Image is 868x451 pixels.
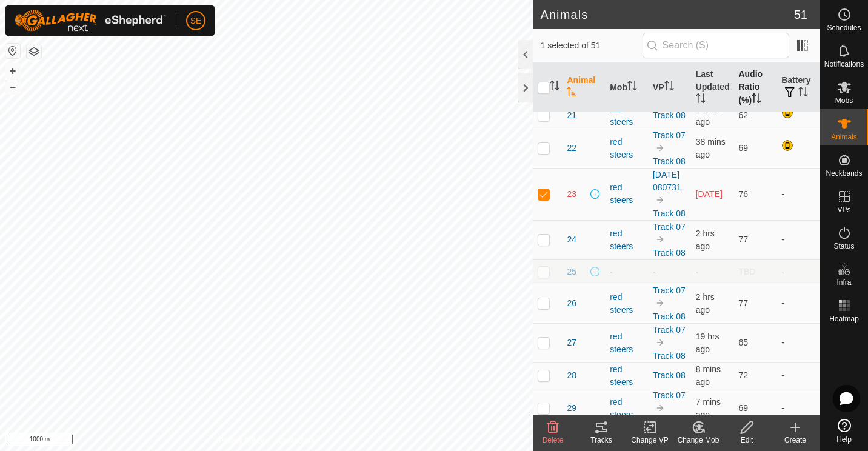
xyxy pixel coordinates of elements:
td: - [776,259,820,284]
td: - [776,220,820,259]
a: Track 07 [653,390,686,400]
span: 65 [738,338,748,347]
span: 29 [567,402,576,415]
input: Search (S) [643,33,789,58]
img: to [655,235,665,244]
div: Change VP [626,435,674,446]
h2: Animals [540,7,793,22]
span: Notifications [824,61,864,68]
span: 27 Aug 2025, 11:35 am [696,397,721,419]
p-sorticon: Activate to sort [752,95,761,105]
p-sorticon: Activate to sort [627,82,637,92]
span: 26 [567,297,576,310]
div: - [610,266,643,278]
span: 27 Aug 2025, 11:05 am [696,137,726,159]
th: Mob [605,63,648,112]
span: VPs [837,206,850,213]
app-display-virtual-paddock-transition: - [653,267,656,276]
span: 26 Aug 2025, 8:35 am [696,189,723,199]
span: 69 [738,403,748,413]
span: 69 [738,143,748,153]
td: - [776,389,820,428]
span: Infra [836,279,851,286]
a: Track 08 [653,156,686,166]
p-sorticon: Activate to sort [567,89,576,98]
div: red steers [610,363,643,389]
div: red steers [610,330,643,356]
span: - [696,267,699,276]
div: Tracks [577,435,626,446]
span: 62 [738,110,748,120]
th: Animal [562,63,605,112]
span: Animals [831,133,857,141]
span: 27 Aug 2025, 11:35 am [696,364,721,387]
span: Schedules [827,24,861,32]
p-sorticon: Activate to sort [550,82,559,92]
div: Change Mob [674,435,723,446]
div: Edit [723,435,771,446]
span: 22 [567,142,576,155]
img: Gallagher Logo [15,10,166,32]
img: to [655,338,665,347]
button: + [5,64,20,78]
span: 27 Aug 2025, 11:35 am [696,104,721,127]
a: Privacy Policy [219,435,264,446]
span: Status [833,242,854,250]
div: red steers [610,227,643,253]
span: 77 [738,235,748,244]
span: 26 Aug 2025, 4:05 pm [696,332,719,354]
a: Track 07 [653,325,686,335]
span: Heatmap [829,315,859,322]
a: Track 07 [653,286,686,295]
div: red steers [610,136,643,161]
span: 23 [567,188,576,201]
span: 24 [567,233,576,246]
a: Track 08 [653,110,686,120]
p-sorticon: Activate to sort [798,89,808,98]
a: Track 08 [653,351,686,361]
div: red steers [610,103,643,129]
span: Help [836,436,852,443]
span: SE [190,15,202,27]
a: Track 08 [653,370,686,380]
span: Neckbands [826,170,862,177]
div: red steers [610,291,643,316]
th: Battery [776,63,820,112]
span: TBD [738,267,755,276]
span: 72 [738,370,748,380]
img: to [655,195,665,205]
th: VP [648,63,691,112]
a: Track 08 [653,312,686,321]
span: 51 [794,5,807,24]
th: Last Updated [691,63,734,112]
th: Audio Ratio (%) [733,63,776,112]
span: 28 [567,369,576,382]
a: Track 08 [653,209,686,218]
div: red steers [610,181,643,207]
p-sorticon: Activate to sort [664,82,674,92]
a: Contact Us [278,435,314,446]
span: 27 [567,336,576,349]
button: – [5,79,20,94]
span: 27 Aug 2025, 9:05 am [696,229,715,251]
a: Track 07 [653,130,686,140]
img: to [655,143,665,153]
img: to [655,403,665,413]
span: 76 [738,189,748,199]
a: Track 08 [653,248,686,258]
a: Track 07 [653,222,686,232]
span: Mobs [835,97,853,104]
a: Help [820,414,868,448]
span: 27 Aug 2025, 9:05 am [696,292,715,315]
td: - [776,168,820,220]
td: - [776,362,820,389]
a: [DATE] 080731 [653,170,681,192]
span: 21 [567,109,576,122]
span: Delete [542,436,564,444]
img: to [655,298,665,308]
span: 1 selected of 51 [540,39,642,52]
p-sorticon: Activate to sort [696,95,706,105]
td: - [776,323,820,362]
button: Reset Map [5,44,20,58]
div: Create [771,435,820,446]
